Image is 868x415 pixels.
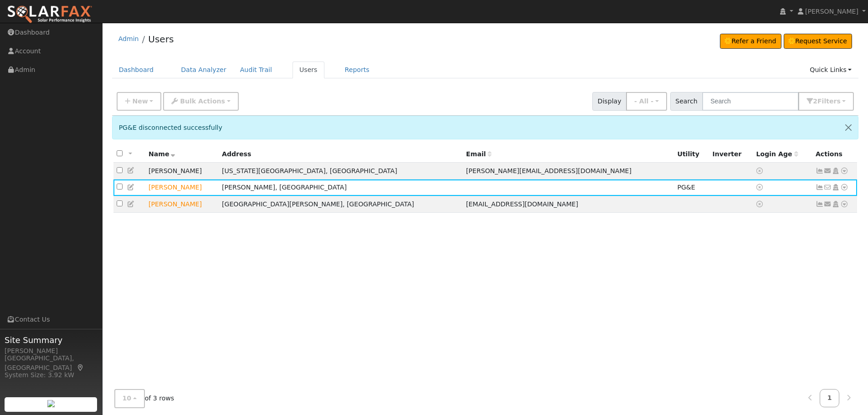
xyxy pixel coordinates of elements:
a: Admin [118,35,139,42]
span: Display [592,92,627,111]
a: Edit User [127,184,135,191]
a: Users [293,61,324,78]
a: No login access [756,184,765,191]
a: 1 [820,389,840,407]
div: Inverter [712,149,750,159]
a: Map [77,364,85,371]
span: of 3 rows [114,389,175,408]
a: haroldstark1@hotmail.com [824,200,832,209]
a: Other actions [840,166,848,176]
a: No login access [756,200,765,208]
div: Address [222,149,460,159]
span: Email [466,150,492,158]
a: Users [148,34,174,45]
td: [PERSON_NAME] [145,163,219,179]
span: Bulk Actions [180,97,225,105]
i: No email address [824,184,832,190]
div: [PERSON_NAME] [5,346,98,356]
a: Edit User [127,167,135,174]
img: retrieve [47,400,55,407]
span: Search [670,92,703,111]
input: Search [702,92,799,111]
td: [PERSON_NAME], [GEOGRAPHIC_DATA] [219,179,463,196]
a: Dashboard [112,61,161,78]
div: [GEOGRAPHIC_DATA], [GEOGRAPHIC_DATA] [5,354,98,373]
td: Lead [145,196,219,213]
span: PG&E [677,184,695,191]
td: Lead [145,179,219,196]
div: Utility [677,149,706,159]
span: Name [149,150,175,158]
img: SolarFax [7,5,92,24]
a: Login As [832,184,840,191]
a: Other actions [840,183,848,192]
button: New [117,92,162,111]
span: [PERSON_NAME] [805,8,858,15]
span: [PERSON_NAME][EMAIL_ADDRESS][DOMAIN_NAME] [466,167,632,174]
td: [GEOGRAPHIC_DATA][PERSON_NAME], [GEOGRAPHIC_DATA] [219,196,463,213]
button: Bulk Actions [163,92,238,111]
td: [US_STATE][GEOGRAPHIC_DATA], [GEOGRAPHIC_DATA] [219,163,463,179]
span: Days since last login [756,150,798,158]
button: 10 [114,389,145,408]
span: [EMAIL_ADDRESS][DOMAIN_NAME] [466,200,578,208]
a: Audit Trail [233,61,279,78]
div: System Size: 3.92 kW [5,370,98,380]
span: New [132,97,148,105]
button: Close [839,116,858,138]
span: s [837,97,840,105]
a: Refer a Friend [720,34,781,49]
div: Actions [816,149,854,159]
a: Not connected [816,167,824,174]
a: Request Service [784,34,853,49]
span: 10 [123,395,132,402]
a: Show Graph [816,184,824,191]
a: Edit User [127,200,135,208]
a: Data Analyzer [174,61,233,78]
button: 2Filters [798,92,854,111]
a: No login access [756,167,765,174]
a: emily@emilyrivenes.com [824,166,832,176]
a: Login As [832,167,840,174]
a: Reports [338,61,376,78]
span: Filter [817,97,841,105]
span: Site Summary [5,334,98,346]
a: Login As [832,200,840,208]
a: Not connected [816,200,824,208]
a: Other actions [840,200,848,209]
a: Quick Links [803,61,858,78]
span: PG&E disconnected successfully [119,124,222,131]
button: - All - [626,92,667,111]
